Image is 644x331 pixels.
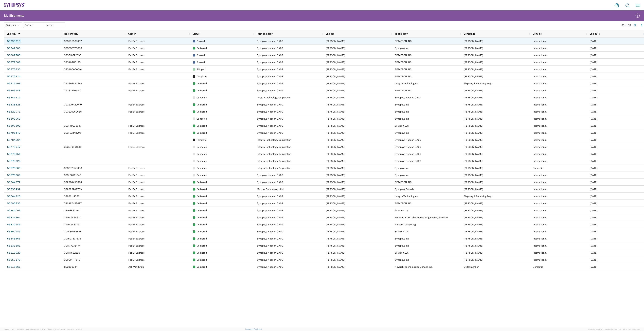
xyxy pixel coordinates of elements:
[326,47,345,50] span: Shahrukh Riaz
[533,216,547,219] span: International
[590,32,600,35] span: Ship date
[590,110,597,113] span: 09/15/2025
[590,181,597,184] span: 09/08/2025
[128,181,145,184] span: FedEx Express
[257,117,283,120] span: Synopsys Nepean CA09
[196,59,205,66] span: Booked
[464,32,475,35] span: Consignee
[533,146,547,148] span: International
[590,68,597,71] span: 09/22/2025
[64,40,82,42] span: 393795897087
[533,160,547,162] span: International
[128,195,145,198] span: FedEx Express
[590,124,597,127] span: 09/12/2025
[326,68,345,71] span: Shahrukh Riaz
[196,94,207,101] span: Canceled
[590,230,597,233] span: 08/06/2025
[64,54,81,57] span: 393510222695
[128,223,145,226] span: FedEx Express
[395,209,409,212] span: Si-Vision LLC
[64,167,82,169] span: 393077959003
[196,101,207,108] span: Delivered
[326,181,345,184] span: Shahrukh Riaz
[196,129,207,136] span: Delivered
[196,38,205,45] span: Booked
[257,89,283,92] span: Synopsys Nepean CA09
[590,146,597,148] span: 09/11/2025
[254,328,262,330] a: Feedback
[464,40,483,42] span: MIKE YOUNG
[464,110,483,113] span: Alan Lear
[196,221,207,228] span: Delivered
[326,195,345,198] span: Shahrukh Riaz
[196,193,207,200] span: Delivered
[590,61,597,64] span: 09/23/2025
[64,82,82,85] span: 393392690889
[7,144,21,150] a: 56779047
[395,188,414,191] span: Synopsys Canada
[7,81,21,86] a: 56876109
[196,207,207,214] span: Delivered
[395,89,412,92] span: BETATRON INC.
[533,117,547,120] span: International
[326,174,345,176] span: Shahrukh Riaz
[257,167,291,169] span: Integra Technology Corporation
[533,124,547,127] span: International
[464,131,483,134] span: Alan Lear
[7,102,21,107] a: 56838828
[128,124,145,127] span: FedEx Express
[590,216,597,219] span: 08/08/2025
[590,40,597,42] span: 10/01/2025
[395,124,409,127] span: Si-Vision LLC
[128,202,145,205] span: FedEx Express
[44,23,65,28] input: Not set
[196,165,207,172] span: Canceled
[7,215,21,220] a: 56431861
[326,131,345,134] span: Shahrukh Riaz
[395,40,412,42] span: BETATRON INC.
[464,89,483,92] span: MIKE YOUNG
[7,60,21,65] a: 56877088
[7,53,21,58] a: 56907785
[128,47,145,50] span: FedEx Express
[533,230,547,233] span: International
[128,188,145,191] span: FedEx Express
[590,96,597,99] span: 09/16/2025
[464,216,483,219] span: Bill Morrow
[533,54,547,57] span: International
[464,167,483,169] span: Alan Lear
[64,209,81,212] span: 391929807172
[7,208,21,213] a: 56445008
[533,47,547,50] span: International
[64,146,82,148] span: 393070901849
[395,61,412,64] span: BETATRON INC.
[128,230,145,233] span: FedEx Express
[395,103,409,106] span: Synopsys Inc
[464,153,483,155] span: Shahrukh Riaz
[257,153,291,155] span: Integra Technology Corporation
[326,124,345,127] span: Shahrukh Riaz
[533,223,547,226] span: International
[257,75,283,78] span: Synopsys Nepean CA09
[395,153,421,155] span: Synopsys Nepean CA09
[245,328,254,330] a: Support
[257,54,283,57] span: Synopsys Nepean CA09
[7,264,21,270] a: 56116561
[7,243,21,249] a: 56233681
[13,24,16,27] span: All
[533,131,547,134] span: International
[464,139,483,141] span: Shahrukh Riaz
[196,158,207,165] span: Canceled
[590,167,597,169] span: 09/11/2025
[464,174,483,176] span: Alan Lear
[590,209,597,212] span: 08/11/2025
[257,181,283,184] span: Synopsys Nepean CA09
[7,222,21,227] a: 56430949
[395,96,421,99] span: Synopsys Nepean CA09
[7,187,21,192] a: 56730432
[257,230,283,233] span: Synopsys Nepean CA09
[7,116,21,122] a: 56809063
[257,82,283,85] span: Synopsys Nepean CA09
[326,202,345,205] span: Shahrukh Riaz
[192,32,200,35] span: Status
